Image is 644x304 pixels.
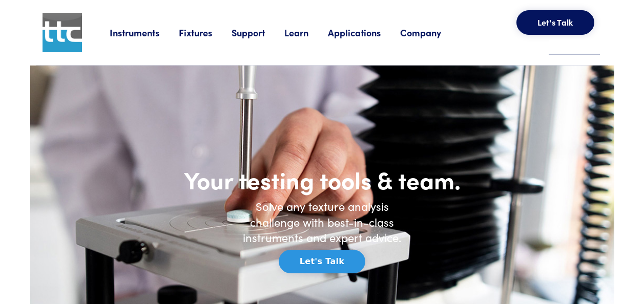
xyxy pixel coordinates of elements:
a: Applications [328,26,400,39]
a: Company [400,26,461,39]
h6: Solve any texture analysis challenge with best-in-class instruments and expert advice. [235,199,409,246]
a: Instruments [110,26,179,39]
a: Support [232,26,284,39]
button: Let's Talk [279,250,365,273]
h1: Your testing tools & team. [148,165,496,194]
img: ttc_logo_1x1_v1.0.png [43,13,82,52]
a: Fixtures [179,26,232,39]
a: Learn [284,26,328,39]
button: Let's Talk [516,10,594,35]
